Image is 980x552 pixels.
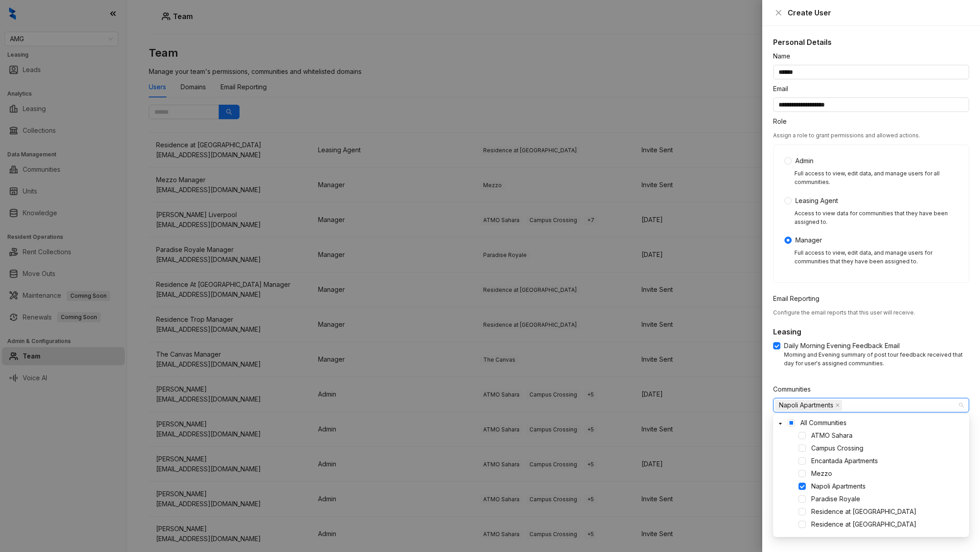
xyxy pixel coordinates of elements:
[773,294,825,304] label: Email Reporting
[778,421,783,426] span: caret-down
[773,7,784,18] button: Close
[811,495,860,503] span: Paradise Royale
[788,7,969,18] div: Create User
[811,457,878,465] span: Encantada Apartments
[773,309,915,316] span: Configure the email reports that this user will receive.
[794,249,958,266] div: Full access to view, edit data, and manage users for communities that they have been assigned to.
[835,403,840,407] span: close
[794,169,958,187] div: Full access to view, edit data, and manage users for all communities.
[808,494,967,504] span: Paradise Royale
[773,326,969,337] h5: Leasing
[773,84,794,94] label: Email
[808,430,967,441] span: ATMO Sahara
[800,419,847,426] span: All Communities
[808,519,967,530] span: Residence at Tropicana
[844,400,846,411] input: Communities
[773,65,969,79] input: Name
[811,533,911,541] span: [GEOGRAPHIC_DATA] Apartments
[779,400,833,410] span: Napoli Apartments
[794,209,958,227] div: Access to view data for communities that they have been assigned to.
[773,132,920,139] span: Assign a role to grant permissions and allowed actions.
[784,351,969,368] div: Morning and Evening summary of post tour feedback received that day for user's assigned communities.
[808,506,967,517] span: Residence at Sierra Vista
[811,520,916,528] span: Residence at [GEOGRAPHIC_DATA]
[792,235,826,245] span: Manager
[792,156,817,166] span: Admin
[808,532,967,542] span: Ridge Falls Apartments
[811,444,863,452] span: Campus Crossing
[808,443,967,454] span: Campus Crossing
[811,482,866,490] span: Napoli Apartments
[773,97,969,112] input: Email
[773,51,796,61] label: Name
[808,481,967,492] span: Napoli Apartments
[797,417,967,428] span: All Communities
[811,508,916,515] span: Residence at [GEOGRAPHIC_DATA]
[792,196,842,206] span: Leasing Agent
[773,37,969,48] h5: Personal Details
[808,455,967,466] span: Encantada Apartments
[773,384,817,394] label: Communities
[780,341,903,351] span: Daily Morning Evening Feedback Email
[808,468,967,479] span: Mezzo
[775,9,782,16] span: close
[773,116,793,126] label: Role
[775,400,842,411] span: Napoli Apartments
[811,470,832,477] span: Mezzo
[811,431,853,439] span: ATMO Sahara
